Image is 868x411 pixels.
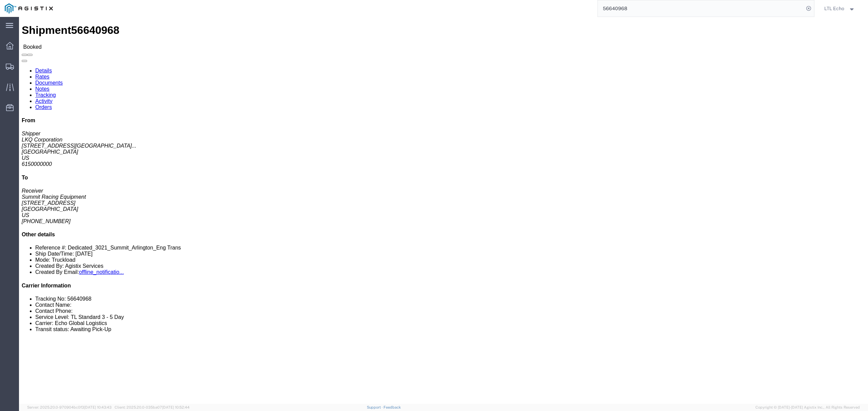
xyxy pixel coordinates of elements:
iframe: FS Legacy Container [19,17,868,404]
img: logo [5,3,53,14]
span: [DATE] 10:43:43 [84,405,112,409]
span: LTL Echo [824,5,844,12]
input: Search for shipment number, reference number [598,0,804,17]
span: [DATE] 10:52:44 [162,405,190,409]
span: Server: 2025.20.0-970904bc0f3 [27,405,112,409]
button: LTL Echo [824,4,859,13]
a: Support [367,405,384,409]
span: Copyright © [DATE]-[DATE] Agistix Inc., All Rights Reserved [755,405,860,410]
a: Feedback [383,405,401,409]
span: Client: 2025.20.0-035ba07 [115,405,190,409]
